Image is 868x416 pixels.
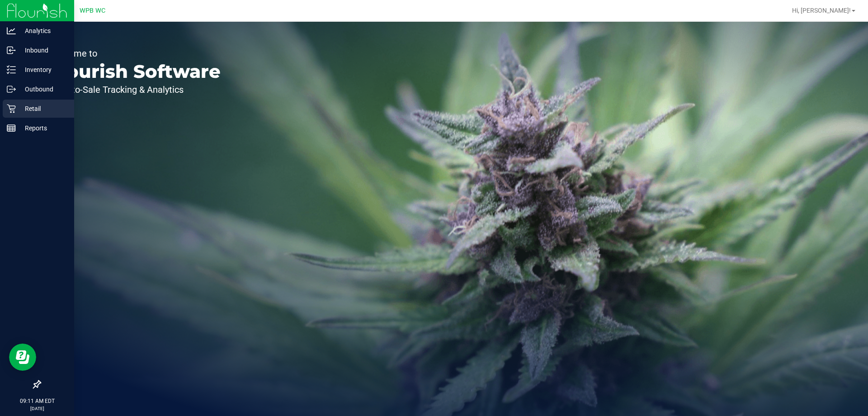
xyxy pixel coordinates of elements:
[4,397,70,405] p: 09:11 AM EDT
[49,85,221,94] p: Seed-to-Sale Tracking & Analytics
[16,25,70,36] p: Analytics
[49,62,221,81] p: Flourish Software
[7,46,16,55] inline-svg: Inbound
[7,26,16,35] inline-svg: Analytics
[16,64,70,75] p: Inventory
[7,65,16,74] inline-svg: Inventory
[792,7,851,14] span: Hi, [PERSON_NAME]!
[7,85,16,94] inline-svg: Outbound
[7,104,16,113] inline-svg: Retail
[16,103,70,114] p: Retail
[16,84,70,95] p: Outbound
[9,344,36,371] iframe: Resource center
[7,124,16,133] inline-svg: Reports
[80,7,105,14] span: WPB WC
[49,49,221,58] p: Welcome to
[16,45,70,56] p: Inbound
[16,123,70,134] p: Reports
[4,405,70,412] p: [DATE]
